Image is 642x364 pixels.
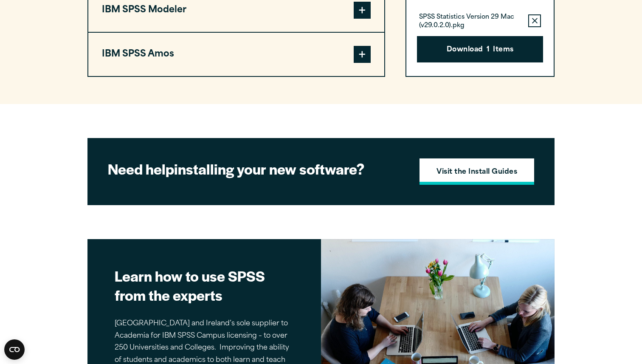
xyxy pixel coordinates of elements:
[4,339,25,360] button: Open CMP widget
[417,36,543,62] button: Download1Items
[108,158,174,179] strong: Need help
[436,167,517,178] strong: Visit the Install Guides
[420,158,534,185] a: Visit the Install Guides
[108,159,405,178] h2: installing your new software?
[487,45,490,56] span: 1
[88,33,384,76] button: IBM SPSS Amos
[419,13,521,30] p: SPSS Statistics Version 29 Mac (v29.0.2.0).pkg
[115,266,294,305] h2: Learn how to use SPSS from the experts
